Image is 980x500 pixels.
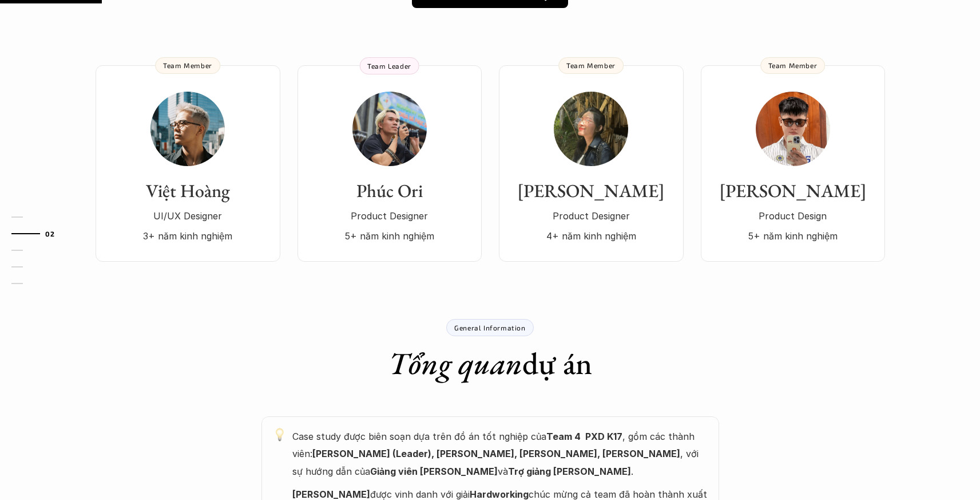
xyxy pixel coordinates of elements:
h1: dự án [388,345,592,382]
p: Product Designer [510,207,672,225]
h3: [PERSON_NAME] [712,180,874,202]
p: 3+ năm kinh nghiệm [107,227,269,245]
p: Team Member [566,61,616,69]
em: Tổng quan [388,343,522,383]
p: Product Design [712,207,874,225]
p: 5+ năm kinh nghiệm [712,227,874,245]
h3: [PERSON_NAME] [510,180,672,202]
strong: Team 4 PXD K17 [546,431,622,442]
strong: Hardworking [470,489,529,500]
a: [PERSON_NAME]Product Design5+ năm kinh nghiệmTeam Member [701,65,885,262]
strong: [PERSON_NAME] [292,489,370,500]
p: Product Designer [309,207,470,225]
a: Phúc OriProduct Designer5+ năm kinh nghiệmTeam Leader [297,65,482,262]
p: 5+ năm kinh nghiệm [309,227,470,245]
p: Team Leader [367,62,411,70]
a: [PERSON_NAME]Product Designer4+ năm kinh nghiệmTeam Member [499,65,684,262]
p: 4+ năm kinh nghiệm [510,227,672,245]
p: General Information [454,324,525,332]
p: Case study được biên soạn dựa trên đồ án tốt nghiệp của , gồm các thành viên: , với sự hướng dẫn ... [292,428,708,480]
h3: Việt Hoàng [107,180,269,202]
h3: Phúc Ori [309,180,470,202]
strong: Trợ giảng [PERSON_NAME] [508,466,631,477]
p: Team Member [768,61,818,69]
strong: [PERSON_NAME] (Leader), [PERSON_NAME], [PERSON_NAME], [PERSON_NAME] [312,448,680,459]
a: 02 [11,227,66,241]
strong: 02 [45,229,54,237]
p: UI/UX Designer [107,207,269,225]
strong: Giảng viên [PERSON_NAME] [370,466,498,477]
a: Việt HoàngUI/UX Designer3+ năm kinh nghiệmTeam Member [96,65,280,262]
p: Team Member [163,61,212,69]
